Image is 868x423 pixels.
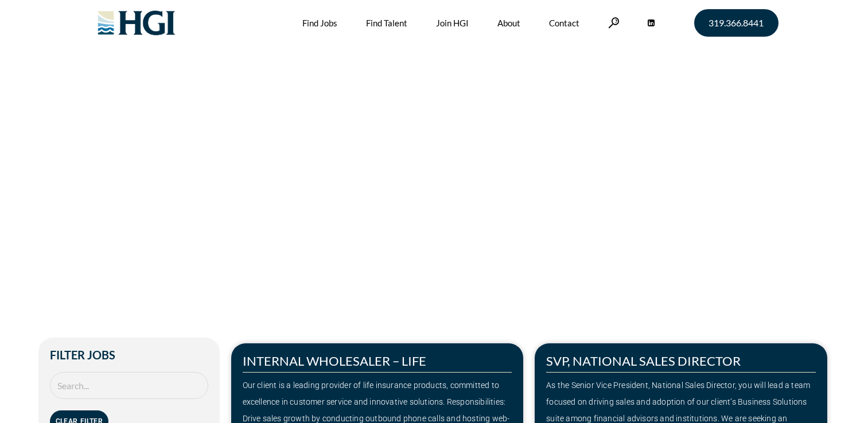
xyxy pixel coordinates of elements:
span: Next Move [286,122,454,160]
a: 319.366.8441 [694,9,779,37]
a: INTERNAL WHOLESALER – LIFE [243,353,426,369]
span: Make Your [113,120,279,162]
span: » [113,175,159,187]
span: Jobs [141,175,159,187]
input: Search Job [50,372,208,399]
a: Search [608,17,620,28]
a: SVP, NATIONAL SALES DIRECTOR [546,353,741,369]
a: Home [113,175,137,187]
span: 319.366.8441 [709,18,764,28]
h2: Filter Jobs [50,349,208,361]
